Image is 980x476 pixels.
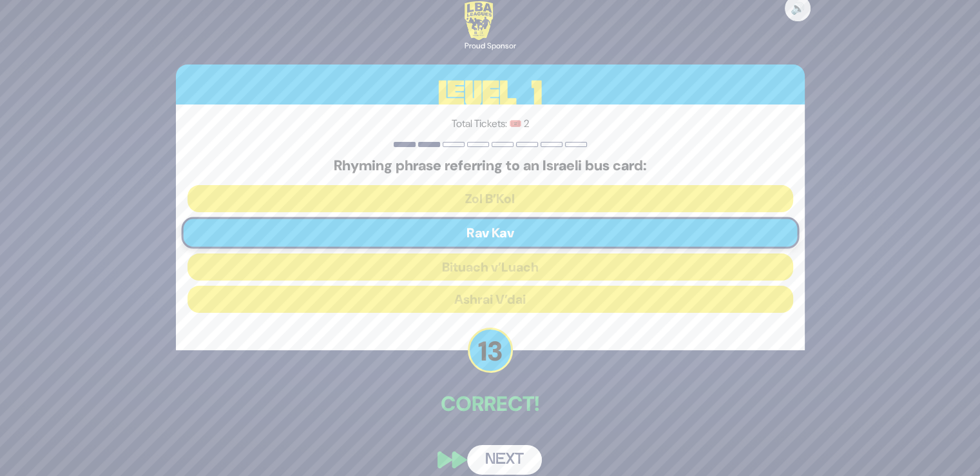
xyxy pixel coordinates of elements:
[181,217,799,248] button: Rav Kav
[187,253,793,281] button: Bituach v’Luach
[176,388,805,419] p: Correct!
[187,185,793,212] button: Zol B’Kol
[465,1,494,40] img: LBA
[465,40,516,52] div: Proud Sponsor
[187,286,793,313] button: Ashrai V’dai
[187,116,793,132] p: Total Tickets: 🎟️ 2
[187,157,793,174] h5: Rhyming phrase referring to an Israeli bus card:
[468,328,513,373] p: 13
[176,64,805,123] h3: Level 1
[467,445,542,475] button: Next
